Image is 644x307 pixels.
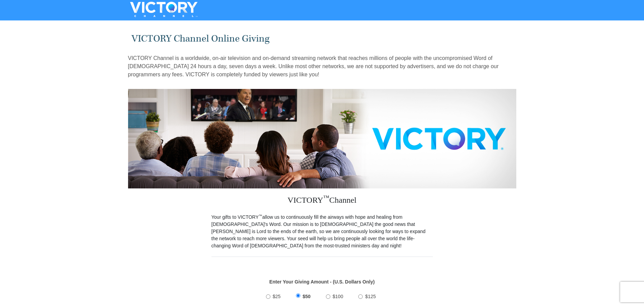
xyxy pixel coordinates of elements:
span: $100 [333,294,343,299]
img: VICTORYTHON - VICTORY Channel [121,2,206,17]
strong: Enter Your Giving Amount - (U.S. Dollars Only) [269,279,375,285]
sup: ™ [259,214,263,218]
h1: VICTORY Channel Online Giving [131,33,513,44]
span: $25 [273,294,281,299]
span: $125 [365,294,376,299]
p: Your gifts to VICTORY allow us to continuously fill the airways with hope and healing from [DEMOG... [211,214,433,249]
h3: VICTORY Channel [211,188,433,214]
sup: ™ [323,194,329,201]
p: VICTORY Channel is a worldwide, on-air television and on-demand streaming network that reaches mi... [128,54,516,79]
span: $50 [303,294,311,299]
